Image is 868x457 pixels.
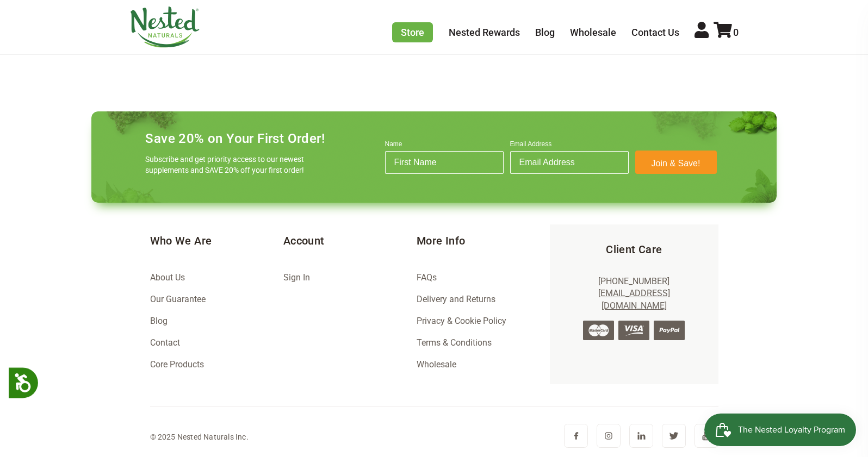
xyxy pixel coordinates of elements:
[145,131,325,146] h4: Save 20% on Your First Order!
[510,140,629,151] label: Email Address
[150,294,206,304] a: Our Guarantee
[417,294,495,304] a: Delivery and Returns
[150,272,185,283] a: About Us
[417,337,492,348] a: Terms & Conditions
[150,430,249,443] div: © 2025 Nested Naturals Inc.
[150,359,204,370] a: Core Products
[150,316,168,326] a: Blog
[145,154,308,176] p: Subscribe and get priority access to our newest supplements and SAVE 20% off your first order!
[385,151,504,174] input: First Name
[417,233,550,248] h5: More Info
[417,359,456,370] a: Wholesale
[510,151,629,174] input: Email Address
[598,276,669,286] a: [PHONE_NUMBER]
[392,22,433,42] a: Store
[150,337,180,348] a: Contact
[385,140,504,151] label: Name
[129,7,200,48] img: Nested Naturals
[283,272,310,283] a: Sign In
[635,151,717,174] button: Join & Save!
[570,27,616,38] a: Wholesale
[283,233,417,248] h5: Account
[417,272,437,283] a: FAQs
[583,321,685,340] img: credit-cards.png
[449,27,520,38] a: Nested Rewards
[733,27,739,38] span: 0
[417,316,506,326] a: Privacy & Cookie Policy
[598,288,670,310] a: [EMAIL_ADDRESS][DOMAIN_NAME]
[535,27,555,38] a: Blog
[150,233,283,248] h5: Who We Are
[714,27,739,38] a: 0
[631,27,679,38] a: Contact Us
[704,414,857,446] iframe: Button to open loyalty program pop-up
[567,242,700,257] h5: Client Care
